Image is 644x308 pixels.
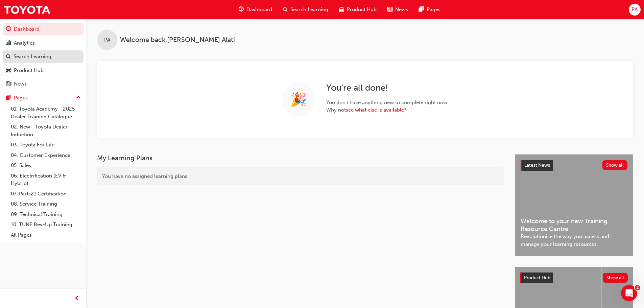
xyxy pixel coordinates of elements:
div: Product Hub [14,67,44,74]
span: News [395,6,408,14]
a: 01. Toyota Academy - 2025 Dealer Training Catalogue [8,104,84,122]
a: All Pages [8,230,84,240]
a: 06. Electrification (EV & Hybrid) [8,171,84,189]
span: Product Hub [347,6,377,14]
a: News [3,78,84,90]
a: 10. TUNE Rev-Up Training [8,219,84,230]
button: Show all [602,160,628,170]
span: PA [104,36,110,44]
span: car-icon [6,68,11,74]
span: Product Hub [524,275,550,281]
span: news-icon [6,81,11,87]
span: news-icon [387,5,392,14]
h2: You ' re all done! [326,82,449,93]
a: Product Hub [3,64,84,77]
span: Welcome to your new Training Resource Centre [521,217,627,233]
span: prev-icon [74,294,79,303]
a: 08. Service Training [8,199,84,209]
div: You have no assigned learning plans [97,167,504,185]
a: 05. Sales [8,160,84,171]
span: Pages [427,6,440,14]
button: DashboardAnalyticsSearch LearningProduct HubNews [3,22,84,92]
a: news-iconNews [382,3,413,17]
a: 03. Toyota For Life [8,140,84,150]
span: Revolutionise the way you access and manage your learning resources. [521,233,627,248]
span: up-icon [76,93,81,102]
a: 07. Parts21 Certification [8,189,84,199]
a: guage-iconDashboard [233,3,278,17]
span: guage-icon [239,5,244,14]
a: 04. Customer Experience [8,150,84,161]
a: Analytics [3,37,84,49]
button: PA [629,4,641,16]
span: pages-icon [419,5,424,14]
a: car-iconProduct Hub [334,3,382,17]
a: search-iconSearch Learning [278,3,334,17]
span: You don ' t have anything new to complete right now. [326,99,449,106]
button: Pages [3,92,84,104]
span: Why not [326,106,449,114]
span: car-icon [339,5,344,14]
div: News [14,80,27,88]
h3: My Learning Plans [97,154,504,162]
a: Dashboard [3,23,84,35]
a: Product HubShow all [520,273,628,283]
span: search-icon [6,54,11,60]
div: Analytics [14,39,35,47]
span: Latest News [524,162,550,168]
span: pages-icon [6,95,11,101]
div: Pages [14,94,28,102]
span: Search Learning [290,6,328,14]
div: Search Learning [14,53,51,61]
iframe: Intercom live chat [621,285,637,301]
button: Show all [603,273,628,283]
span: Welcome back , [PERSON_NAME] Alati [120,36,235,44]
span: 🎉 [290,96,307,103]
a: 02. New - Toyota Dealer Induction [8,122,84,140]
a: see what else is available? [346,107,406,113]
img: Trak [3,2,51,17]
span: search-icon [283,5,288,14]
a: Search Learning [3,50,84,63]
span: PA [631,6,638,14]
span: Dashboard [246,6,272,14]
span: guage-icon [6,26,11,32]
span: chart-icon [6,40,11,46]
a: pages-iconPages [413,3,446,17]
a: 09. Technical Training [8,209,84,220]
span: 2 [635,285,640,290]
a: Latest NewsShow allWelcome to your new Training Resource CentreRevolutionise the way you access a... [515,154,633,256]
a: Latest NewsShow all [521,160,627,171]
